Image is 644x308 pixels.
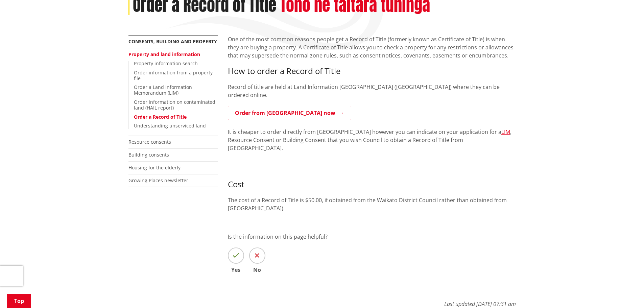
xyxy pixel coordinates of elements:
[128,151,169,158] a: Building consents
[128,164,181,171] a: Housing for the elderly
[228,128,516,152] p: It is cheaper to order directly from [GEOGRAPHIC_DATA] however you can indicate on your applicati...
[228,293,516,308] p: Last updated [DATE] 07:31 am
[228,83,516,99] p: Record of title are held at Land Information [GEOGRAPHIC_DATA] ([GEOGRAPHIC_DATA]) where they can...
[249,267,265,273] span: No
[128,51,200,57] a: Property and land information
[228,66,516,76] h3: How to order a Record of Title
[228,267,244,273] span: Yes
[7,294,31,308] a: Top
[501,128,510,136] a: LIM
[228,196,516,212] p: The cost of a Record of Title is $50.00, if obtained from the Waikato District Council rather tha...
[134,114,187,120] a: Order a Record of Title
[134,60,198,67] a: Property information search
[228,233,516,241] p: Is the information on this page helpful?
[128,139,171,145] a: Resource consents
[613,280,637,304] iframe: Messenger Launcher
[228,35,516,60] p: One of the most common reasons people get a Record of Title (formerly known as Certificate of Tit...
[134,69,213,81] a: Order information from a property file
[228,180,516,189] h3: Cost
[134,122,206,129] a: Understanding unserviced land
[134,84,192,96] a: Order a Land Information Memorandum (LIM)
[128,38,217,45] a: Consents, building and property
[128,177,188,184] a: Growing Places newsletter
[134,99,215,111] a: Order information on contaminated land (HAIL report)
[228,106,351,120] a: Order from [GEOGRAPHIC_DATA] now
